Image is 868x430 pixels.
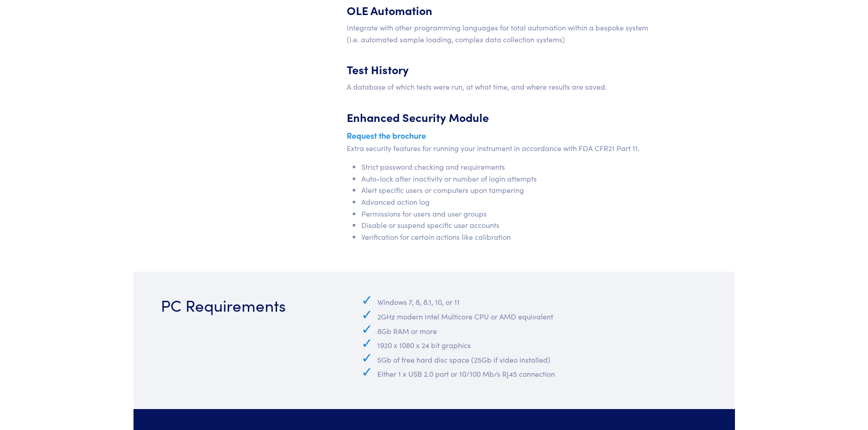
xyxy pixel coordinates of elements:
li: 1920 x 1080 x 24 bit graphics [361,337,708,351]
h5: Test History [347,52,661,77]
a: Request the brochure [347,130,426,141]
p: Integrate with other programming languages for total automation within a bespoke system (i.e. aut... [347,22,661,45]
li: Auto-lock after inactivity or number of login attempts [361,173,661,185]
li: Disable or suspend specific user accounts [361,219,661,231]
li: 8Gb RAM or more [361,323,708,337]
li: 2GHz modern Intel Multicore CPU or AMD equivalent [361,308,708,323]
li: Windows 7, 8, 8.1, 10, or 11 [361,293,708,308]
li: Alert specific users or computers upon tampering [361,184,661,196]
li: Advanced action log [361,196,661,208]
li: Either 1 x USB 2.0 port or 10/100 Mb/s RJ45 connection [361,365,708,380]
p: Extra security features for running your instrument in accordance with FDA CFR21 Part 11. [347,142,661,154]
li: Permissions for users and user groups [361,208,661,220]
p: A database of which tests were run, at what time, and where results are saved. [347,81,661,93]
li: 5Gb of free hard disc space (25Gb if video installed) [361,351,708,366]
li: Strict password checking and requirements [361,161,661,173]
li: Verification for certain actions like calibration [361,231,661,243]
h5: Enhanced Security Module [347,100,661,125]
h3: PC Requirements [161,293,336,316]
